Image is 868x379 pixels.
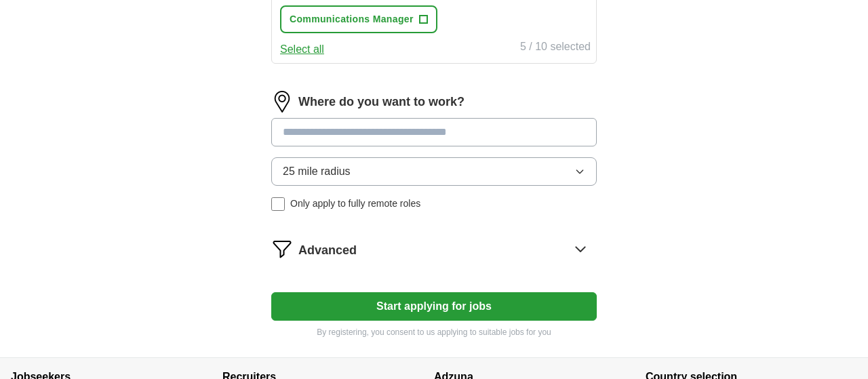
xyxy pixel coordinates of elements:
p: By registering, you consent to us applying to suitable jobs for you [271,326,597,338]
span: Communications Manager [290,12,414,26]
label: Where do you want to work? [298,93,465,111]
button: Communications Manager [280,5,437,33]
img: location.png [271,91,293,113]
span: Only apply to fully remote roles [290,197,420,211]
button: Start applying for jobs [271,292,597,321]
button: 25 mile radius [271,157,597,186]
img: filter [271,238,293,260]
button: Select all [280,41,324,58]
div: 5 / 10 selected [520,39,591,58]
span: Advanced [298,241,357,260]
span: 25 mile radius [283,163,351,180]
input: Only apply to fully remote roles [271,197,285,211]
